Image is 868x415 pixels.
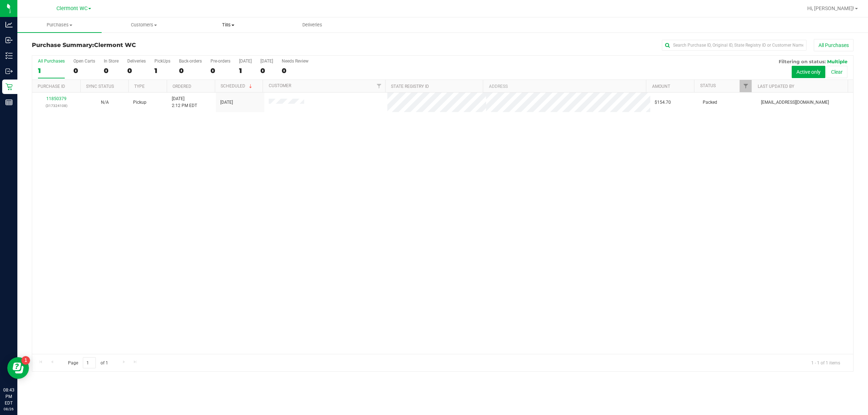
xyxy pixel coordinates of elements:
a: Sync Status [86,84,114,89]
div: 0 [179,67,202,75]
div: In Store [104,59,119,64]
iframe: Resource center [7,357,29,379]
div: Back-orders [179,59,202,64]
span: Pickup [133,99,146,106]
a: Ordered [173,84,191,89]
span: Not Applicable [101,100,109,105]
span: Tills [186,22,270,28]
button: Clear [826,66,847,78]
span: [DATE] 2:12 PM EDT [172,95,197,109]
div: Needs Review [282,59,309,64]
span: Hi, [PERSON_NAME]! [807,5,854,11]
span: Customers [102,22,186,28]
div: 0 [282,67,309,75]
a: Status [700,83,716,88]
inline-svg: Retail [5,83,13,90]
div: [DATE] [260,59,273,64]
a: 11850379 [46,96,67,101]
p: (317324108) [37,102,76,109]
div: Open Carts [73,59,95,64]
a: Filter [740,80,752,92]
span: Filtering on status: [779,59,826,64]
div: 0 [260,67,273,75]
div: Pre-orders [210,59,230,64]
span: Page of 1 [62,357,114,368]
span: 1 - 1 of 1 items [805,357,846,368]
a: Customer [269,83,291,88]
div: 0 [73,67,95,75]
a: Scheduled [221,84,254,89]
span: Packed [703,99,717,106]
span: Clermont WC [94,42,136,48]
p: 08/26 [3,406,14,412]
a: Purchase ID [38,84,65,89]
span: [DATE] [220,99,233,106]
th: Address [483,80,646,93]
iframe: Resource center unread badge [21,356,30,365]
inline-svg: Inbound [5,37,13,44]
inline-svg: Inventory [5,52,13,59]
span: Multiple [827,59,847,64]
div: 0 [210,67,230,75]
div: All Purchases [38,59,65,64]
a: State Registry ID [391,84,429,89]
button: Active only [792,66,825,78]
div: 0 [127,67,146,75]
span: Purchases [17,22,102,28]
input: 1 [83,357,96,368]
a: Type [134,84,145,89]
input: Search Purchase ID, Original ID, State Registry ID or Customer Name... [662,40,807,51]
div: 1 [38,67,65,75]
div: 1 [239,67,252,75]
a: Deliveries [270,17,354,33]
inline-svg: Analytics [5,21,13,28]
span: Deliveries [293,22,332,28]
div: 0 [104,67,119,75]
inline-svg: Outbound [5,68,13,75]
a: Purchases [17,17,102,33]
a: Amount [652,84,670,89]
button: All Purchases [814,39,854,51]
inline-svg: Reports [5,99,13,106]
a: Tills [186,17,270,33]
span: $154.70 [655,99,671,106]
span: Clermont WC [56,5,88,12]
div: 1 [154,67,170,75]
span: [EMAIL_ADDRESS][DOMAIN_NAME] [761,99,829,106]
button: N/A [101,99,109,106]
p: 08:43 PM EDT [3,387,14,406]
a: Filter [373,80,385,92]
a: Last Updated By [758,84,794,89]
div: [DATE] [239,59,252,64]
div: PickUps [154,59,170,64]
a: Customers [102,17,186,33]
h3: Purchase Summary: [32,42,306,48]
div: Deliveries [127,59,146,64]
